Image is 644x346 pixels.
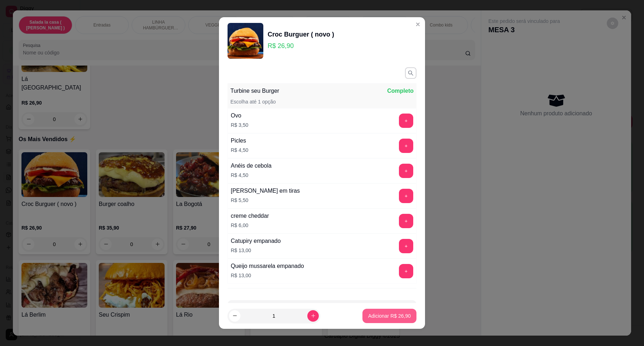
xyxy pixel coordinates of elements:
[399,114,413,128] button: add
[231,162,272,170] div: Anéis de cebola
[228,23,263,59] img: product-image
[231,272,304,279] p: R$ 13,00
[362,309,416,323] button: Adicionar R$ 26,90
[231,237,281,245] div: Catupiry empanado
[231,121,248,129] p: R$ 3,50
[399,164,413,178] button: add
[231,187,300,195] div: [PERSON_NAME] em tiras
[368,312,411,319] p: Adicionar R$ 26,90
[399,214,413,228] button: add
[307,310,319,322] button: increase-product-quantity
[412,19,424,30] button: Close
[231,222,269,229] p: R$ 6,00
[387,87,414,95] p: Completo
[231,111,248,120] div: Ovo
[231,172,272,179] p: R$ 4,50
[231,247,281,254] p: R$ 13,00
[268,41,334,51] p: R$ 26,90
[399,239,413,253] button: add
[399,139,413,153] button: add
[399,264,413,278] button: add
[231,212,269,220] div: creme cheddar
[268,29,334,39] div: Croc Burguer ( novo )
[399,189,413,203] button: add
[231,197,300,204] p: R$ 5,50
[230,98,276,105] p: Escolha até 1 opção
[231,262,304,270] div: Queijo mussarela empanado
[229,310,240,322] button: decrease-product-quantity
[231,136,248,145] div: Picles
[231,146,248,154] p: R$ 4,50
[230,87,279,95] p: Turbine seu Burger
